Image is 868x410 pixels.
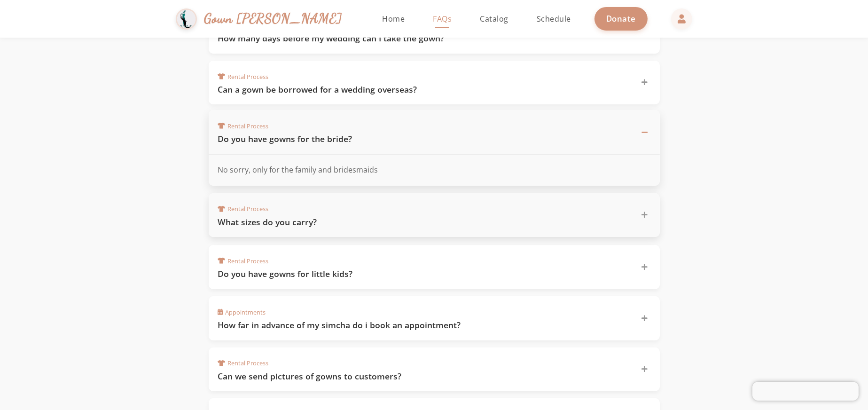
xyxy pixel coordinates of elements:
h3: What sizes do you carry? [218,216,630,228]
span: Rental Process [218,257,269,266]
span: FAQs [433,14,452,24]
a: Donate [594,7,648,30]
h3: Do you have gowns for little kids? [218,268,630,280]
span: Schedule [537,14,571,24]
h3: Do you have gowns for the bride? [218,133,630,145]
a: Gown [PERSON_NAME] [176,6,351,32]
span: Rental Process [218,359,269,368]
span: Gown [PERSON_NAME] [204,8,342,29]
span: Rental Process [218,72,269,81]
span: Donate [606,13,636,24]
h3: How many days before my wedding can I take the gown? [218,32,630,44]
iframe: Chatra live chat [752,382,859,401]
img: Gown Gmach Logo [176,8,197,30]
h3: How far in advance of my simcha do i book an appointment? [218,319,630,331]
span: Home [382,14,405,24]
span: Appointments [218,308,266,317]
p: No sorry, only for the family and bridesmaids [218,164,650,176]
h3: Can a gown be borrowed for a wedding overseas? [218,84,630,95]
span: Rental Process [218,122,269,131]
span: Rental Process [218,205,269,213]
h3: Can we send pictures of gowns to customers? [218,371,630,382]
span: Catalog [480,14,508,24]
